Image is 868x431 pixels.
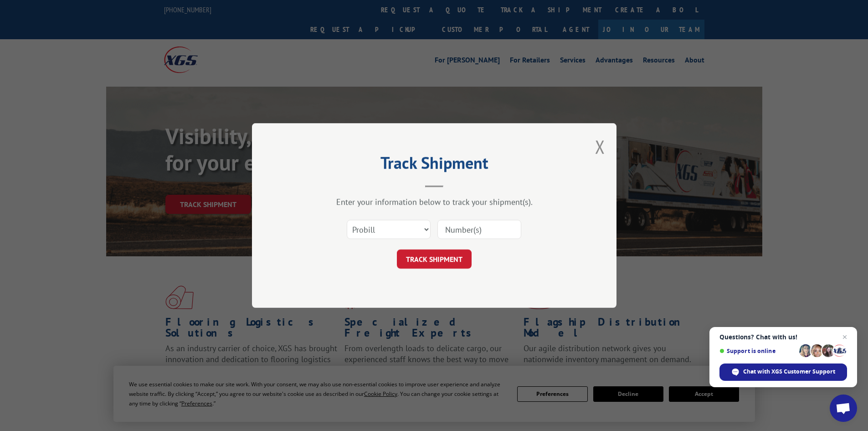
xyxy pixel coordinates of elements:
[743,368,835,376] span: Chat with XGS Customer Support
[719,348,796,354] span: Support is online
[437,220,521,239] input: Number(s)
[595,135,605,159] button: Close modal
[298,197,571,207] div: Enter your information below to track your shipment(s).
[298,156,571,174] h2: Track Shipment
[719,333,847,341] span: Questions? Chat with us!
[830,395,857,422] div: Open chat
[839,332,850,343] span: Close chat
[397,249,472,269] button: TRACK SHIPMENT
[719,363,847,381] div: Chat with XGS Customer Support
